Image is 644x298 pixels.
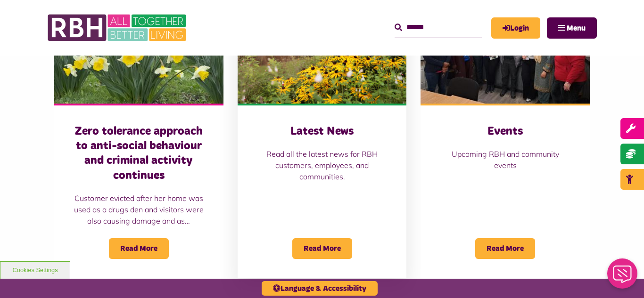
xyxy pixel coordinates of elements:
[491,17,540,39] a: MyRBH
[395,17,482,38] input: Search
[109,238,169,259] span: Read More
[475,238,535,259] span: Read More
[73,124,205,183] h3: Zero tolerance approach to anti-social behaviour and criminal activity continues
[439,124,571,139] h3: Events
[262,281,378,296] button: Language & Accessibility
[47,9,189,46] img: RBH
[602,256,644,298] iframe: Netcall Web Assistant for live chat
[256,124,388,139] h3: Latest News
[567,24,586,32] span: Menu
[292,238,352,259] span: Read More
[256,148,388,182] p: Read all the latest news for RBH customers, employees, and communities.
[73,193,205,226] p: Customer evicted after her home was used as a drugs den and visitors were also causing damage and...
[547,17,597,39] button: Navigation
[439,148,571,171] p: Upcoming RBH and community events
